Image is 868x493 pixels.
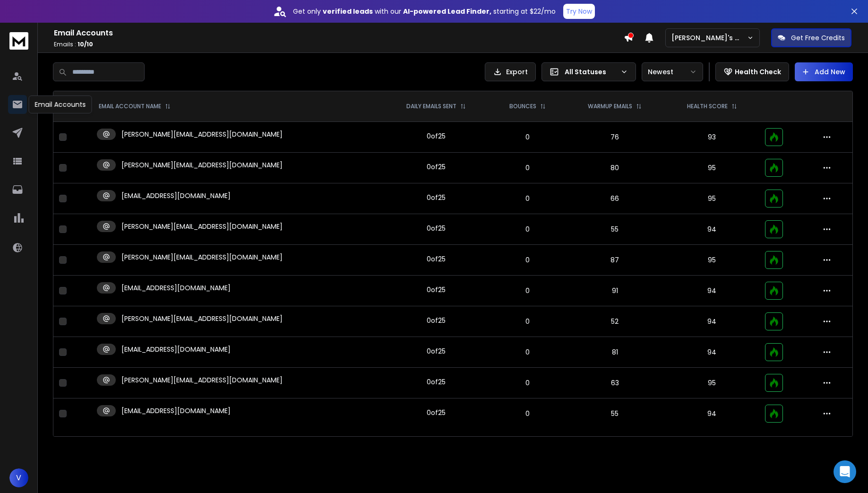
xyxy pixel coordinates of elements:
div: 0 of 25 [427,131,446,141]
p: 0 [496,347,559,357]
td: 94 [665,398,759,429]
p: 0 [496,194,559,203]
p: Health Check [735,67,781,77]
button: Health Check [715,62,789,81]
td: 66 [565,183,665,214]
p: 0 [496,378,559,388]
td: 80 [565,153,665,183]
td: 94 [665,214,759,245]
p: [PERSON_NAME][EMAIL_ADDRESS][DOMAIN_NAME] [121,314,283,323]
div: 0 of 25 [427,285,446,294]
div: 0 of 25 [427,254,446,264]
p: 0 [496,409,559,418]
td: 52 [565,306,665,337]
button: V [9,468,28,487]
h1: Email Accounts [54,27,624,39]
p: 0 [496,132,559,142]
span: 10 / 10 [77,40,93,48]
p: 0 [496,225,559,234]
div: 0 of 25 [427,408,446,417]
td: 55 [565,398,665,429]
p: HEALTH SCORE [687,103,728,110]
p: 0 [496,317,559,326]
p: All Statuses [565,67,617,77]
td: 95 [665,245,759,276]
strong: AI-powered Lead Finder, [403,7,491,16]
td: 63 [565,368,665,398]
p: [PERSON_NAME]'s Workspace [671,33,747,43]
p: Get Free Credits [791,33,845,43]
div: 0 of 25 [427,346,446,356]
td: 94 [665,306,759,337]
button: Try Now [563,4,595,19]
div: 0 of 25 [427,162,446,172]
p: 0 [496,163,559,173]
div: 0 of 25 [427,224,446,233]
td: 94 [665,337,759,368]
td: 76 [565,122,665,153]
button: Export [485,62,536,81]
div: 0 of 25 [427,377,446,387]
div: Email Accounts [29,95,92,113]
p: Try Now [566,7,592,16]
p: [EMAIL_ADDRESS][DOMAIN_NAME] [121,283,231,293]
p: [PERSON_NAME][EMAIL_ADDRESS][DOMAIN_NAME] [121,160,283,170]
button: Add New [795,62,853,81]
p: [PERSON_NAME][EMAIL_ADDRESS][DOMAIN_NAME] [121,252,283,262]
div: Open Intercom Messenger [834,460,856,483]
td: 81 [565,337,665,368]
p: 0 [496,286,559,295]
td: 94 [665,276,759,306]
p: DAILY EMAILS SENT [406,103,456,110]
button: Newest [642,62,703,81]
p: [EMAIL_ADDRESS][DOMAIN_NAME] [121,345,231,354]
td: 55 [565,214,665,245]
button: Get Free Credits [771,28,851,47]
p: [EMAIL_ADDRESS][DOMAIN_NAME] [121,406,231,415]
p: WARMUP EMAILS [588,103,632,110]
td: 91 [565,276,665,306]
td: 87 [565,245,665,276]
div: EMAIL ACCOUNT NAME [99,103,171,110]
p: 0 [496,255,559,265]
td: 95 [665,368,759,398]
strong: verified leads [323,7,373,16]
p: [EMAIL_ADDRESS][DOMAIN_NAME] [121,191,231,200]
div: 0 of 25 [427,316,446,325]
p: [PERSON_NAME][EMAIL_ADDRESS][DOMAIN_NAME] [121,375,283,385]
p: Get only with our starting at $22/mo [293,7,556,16]
img: logo [9,32,28,50]
td: 95 [665,153,759,183]
p: Emails : [54,41,624,48]
p: [PERSON_NAME][EMAIL_ADDRESS][DOMAIN_NAME] [121,130,283,139]
div: 0 of 25 [427,193,446,202]
td: 93 [665,122,759,153]
p: BOUNCES [509,103,536,110]
td: 95 [665,183,759,214]
p: [PERSON_NAME][EMAIL_ADDRESS][DOMAIN_NAME] [121,222,283,231]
